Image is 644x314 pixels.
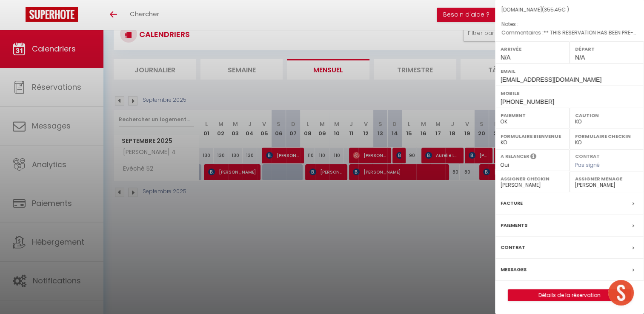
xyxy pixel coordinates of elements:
[508,290,631,301] a: Détails de la réservation
[501,199,523,208] label: Facture
[501,29,638,37] p: Commentaires :
[501,89,638,97] label: Mobile
[544,6,561,13] span: 355.45
[501,6,638,14] div: [DOMAIN_NAME]
[501,243,525,252] label: Contrat
[501,54,510,61] span: N/A
[575,161,600,168] span: Pas signé
[575,45,638,53] label: Départ
[575,111,638,120] label: Caution
[501,98,554,105] span: [PHONE_NUMBER]
[501,265,527,274] label: Messages
[501,111,564,120] label: Paiement
[501,20,638,29] p: Notes :
[608,280,634,305] div: Ouvrir le chat
[575,132,638,140] label: Formulaire Checkin
[530,153,536,162] i: Sélectionner OUI si vous souhaiter envoyer les séquences de messages post-checkout
[575,153,600,158] label: Contrat
[501,132,564,140] label: Formulaire Bienvenue
[508,289,631,301] button: Détails de la réservation
[501,221,527,230] label: Paiements
[501,67,638,75] label: Email
[501,45,564,53] label: Arrivée
[501,153,529,160] label: A relancer
[501,174,564,183] label: Assigner Checkin
[518,20,521,28] span: -
[575,54,585,61] span: N/A
[542,6,569,13] span: ( € )
[575,174,638,183] label: Assigner Menage
[501,76,601,83] span: [EMAIL_ADDRESS][DOMAIN_NAME]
